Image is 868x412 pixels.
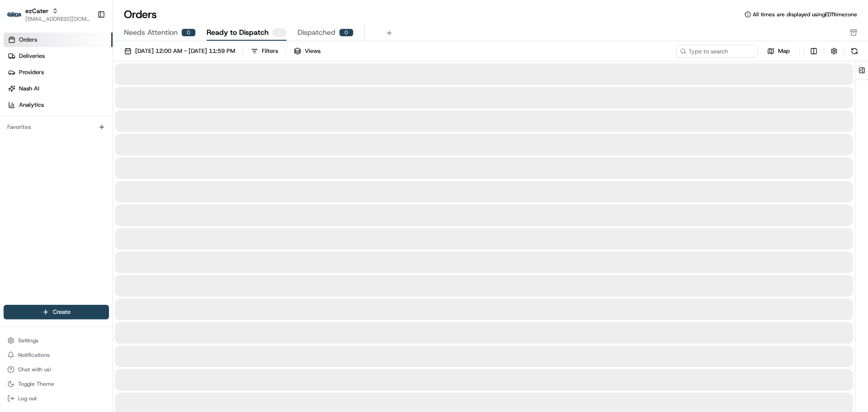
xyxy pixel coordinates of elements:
span: Map [778,47,790,55]
button: Log out [4,392,109,405]
img: ezCater [7,12,22,18]
span: [DATE] 12:00 AM - [DATE] 11:59 PM [135,47,235,55]
span: Notifications [18,351,50,359]
button: Views [290,45,325,57]
input: Type to search [676,45,758,57]
button: Settings [4,334,109,347]
button: [DATE] 12:00 AM - [DATE] 11:59 PM [120,45,239,57]
button: Notifications [4,349,109,361]
button: Map [761,46,796,57]
span: Settings [18,337,38,344]
span: Toggle Theme [18,380,54,388]
span: Views [305,47,321,55]
button: Toggle Theme [4,378,109,390]
span: Chat with us! [18,366,51,373]
div: Favorites [4,120,109,134]
a: Providers [4,65,113,80]
div: Filters [262,47,278,55]
button: Refresh [848,45,861,57]
span: Ready to Dispatch [207,27,269,38]
button: ezCater [25,6,48,15]
div: 0 [339,28,354,37]
a: Nash AI [4,81,113,96]
a: Orders [4,33,113,47]
span: Create [53,308,71,316]
span: Deliveries [19,52,45,60]
button: [EMAIL_ADDRESS][DOMAIN_NAME] [25,15,90,23]
a: Analytics [4,98,113,112]
span: Dispatched [297,27,335,38]
span: Providers [19,68,44,76]
button: Create [4,305,109,319]
span: Orders [19,36,37,44]
span: Analytics [19,101,44,109]
button: ezCaterezCater[EMAIL_ADDRESS][DOMAIN_NAME] [4,4,94,25]
a: Deliveries [4,49,113,63]
div: 0 [181,28,196,37]
button: Chat with us! [4,363,109,376]
span: All times are displayed using EDT timezone [753,11,857,18]
span: Needs Attention [124,27,178,38]
h1: Orders [124,7,157,22]
button: Filters [247,45,282,57]
span: Log out [18,395,37,402]
span: Nash AI [19,85,39,93]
